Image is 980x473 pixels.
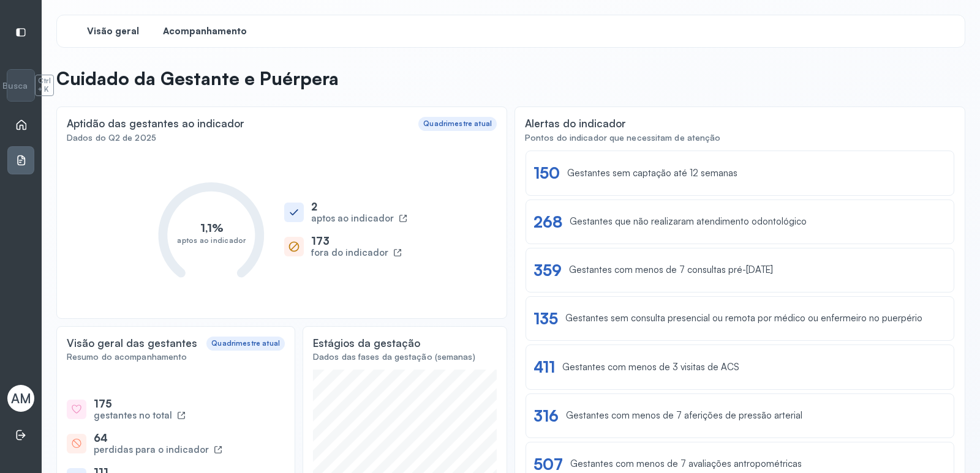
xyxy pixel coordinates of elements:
[562,362,739,373] div: Gestantes com menos de 3 visitas de ACS
[311,213,394,225] div: aptos ao indicador
[313,337,420,349] div: Estágios da gestação
[56,67,339,89] p: Cuidado da Gestante e Puérpera
[11,390,31,406] span: AM
[569,264,773,276] div: Gestantes com menos de 7 consultas pré-[DATE]
[177,236,246,245] text: aptos ao indicador
[533,357,555,376] div: 411
[525,117,626,130] div: Alertas do indicador
[533,261,562,280] div: 359
[533,406,559,425] div: 316
[67,337,197,349] div: Visão geral das gestantes
[423,119,492,128] div: Quadrimestre atual
[525,133,955,143] div: Pontos do indicador que necessitam de atenção
[2,80,28,91] span: Busca
[94,431,222,444] div: 64
[87,26,139,37] span: Visão geral
[94,397,186,410] div: 175
[72,438,81,449] img: block-heroicons.svg
[311,234,402,247] div: 173
[94,410,172,422] div: gestantes no total
[567,168,737,179] div: Gestantes sem captação até 12 semanas
[200,221,224,234] text: 1,1%
[570,458,802,470] div: Gestantes com menos de 7 avaliações antropométricas
[533,309,558,328] div: 135
[311,200,407,213] div: 2
[67,352,285,362] div: Resumo do acompanhamento
[67,133,497,143] div: Dados do Q2 de 2025
[566,410,802,422] div: Gestantes com menos de 7 aferições de pressão arterial
[313,352,497,362] div: Dados das fases da gestação (semanas)
[533,212,562,231] div: 268
[533,163,560,182] div: 150
[211,339,280,348] div: Quadrimestre atual
[565,313,922,324] div: Gestantes sem consulta presencial ou remota por médico ou enfermeiro no puerpério
[70,403,83,415] img: heart-heroicons.svg
[163,26,247,37] span: Acompanhamento
[311,247,388,259] div: fora do indicador
[94,444,209,456] div: perdidas para o indicador
[35,75,54,96] span: Ctrl + K
[67,117,244,130] div: Aptidão das gestantes ao indicador
[570,216,807,228] div: Gestantes que não realizaram atendimento odontológico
